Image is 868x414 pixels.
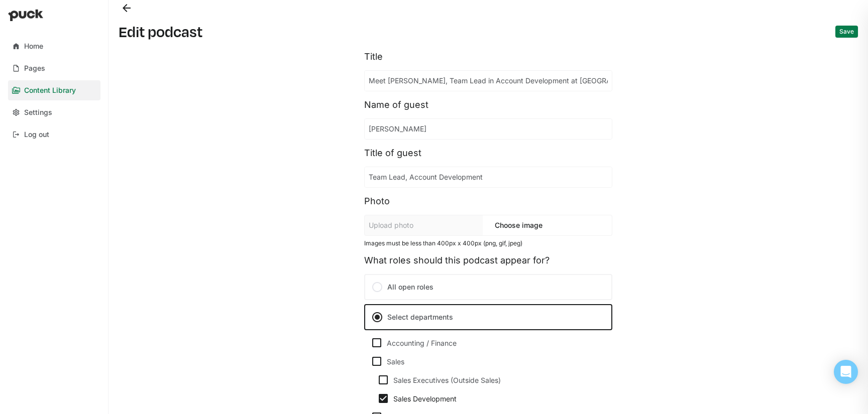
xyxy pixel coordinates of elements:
input: Upload photo [365,215,483,235]
label: Select departments [364,304,612,330]
a: Content Library [8,80,100,100]
div: Sales [387,357,602,366]
div: Title of guest [364,148,612,159]
button: Save [835,26,858,38]
div: What roles should this podcast appear for? [364,255,612,266]
a: Pages [8,58,100,78]
input: Name [365,119,612,139]
div: Accounting / Finance [387,339,602,347]
button: Choose image [491,217,547,233]
div: Name of guest [364,99,612,110]
div: Home [24,42,43,51]
div: Images must be less than 400px x 400px (png, gif, jpeg) [364,240,612,247]
div: Photo [364,196,612,207]
div: Sales Executives (Outside Sales) [393,376,595,384]
a: Settings [8,102,100,122]
input: ex. Recruiting Manager [365,167,612,187]
div: Title [364,51,612,62]
div: Log out [24,130,49,139]
label: All open roles [364,274,612,300]
input: Podcast title [365,71,612,91]
div: Edit podcast [119,24,210,39]
div: Pages [24,64,45,73]
div: Choose image [483,217,547,233]
div: Sales Development [393,394,595,403]
div: Content Library [24,86,76,95]
div: Settings [24,108,52,117]
div: Open Intercom Messenger [834,360,858,384]
a: Home [8,36,100,56]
